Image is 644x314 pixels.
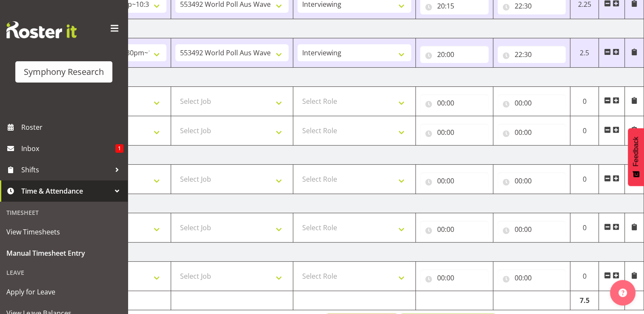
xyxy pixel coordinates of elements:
[498,46,566,63] input: Click to select...
[21,121,123,134] span: Roster
[498,124,566,141] input: Click to select...
[570,87,599,116] td: 0
[49,19,644,38] td: [DATE]
[2,281,126,303] a: Apply for Leave
[49,68,644,87] td: [DATE]
[498,172,566,189] input: Click to select...
[2,264,126,281] div: Leave
[570,291,599,310] td: 7.5
[2,243,126,264] a: Manual Timesheet Entry
[24,66,104,78] div: Symphony Research
[498,94,566,111] input: Click to select...
[6,247,121,260] span: Manual Timesheet Entry
[570,165,599,194] td: 0
[21,142,115,155] span: Inbox
[498,221,566,238] input: Click to select...
[570,116,599,146] td: 0
[2,221,126,243] a: View Timesheets
[49,243,644,262] td: [DATE]
[21,163,111,176] span: Shifts
[632,137,640,166] span: Feedback
[420,94,489,111] input: Click to select...
[628,128,644,186] button: Feedback - Show survey
[618,288,627,297] img: help-xxl-2.png
[6,285,121,298] span: Apply for Leave
[570,213,599,243] td: 0
[49,146,644,165] td: [DATE]
[498,269,566,286] input: Click to select...
[420,124,489,141] input: Click to select...
[2,204,126,221] div: Timesheet
[6,226,121,238] span: View Timesheets
[420,46,489,63] input: Click to select...
[420,221,489,238] input: Click to select...
[21,185,111,197] span: Time & Attendance
[49,194,644,213] td: [DATE]
[570,262,599,291] td: 0
[420,172,489,189] input: Click to select...
[6,21,77,38] img: Rosterit website logo
[570,38,599,68] td: 2.5
[115,144,123,153] span: 1
[420,269,489,286] input: Click to select...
